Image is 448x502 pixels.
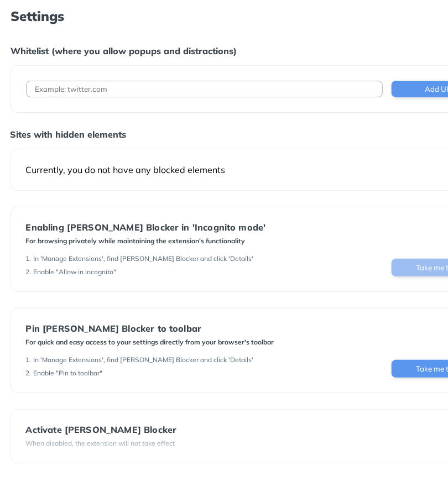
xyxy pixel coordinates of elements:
div: For quick and easy access to your settings directly from your browser's toolbar [26,338,274,347]
div: 1 . [26,254,32,263]
div: Enabling [PERSON_NAME] Blocker in 'Incognito mode' [26,222,266,232]
div: Pin [PERSON_NAME] Blocker to toolbar [26,323,274,333]
div: Enable "Allow in incognito" [34,268,117,276]
div: In 'Manage Extensions', find [PERSON_NAME] Blocker and click 'Details' [34,355,254,364]
div: Enable "Pin to toolbar" [34,369,103,378]
input: Example: twitter.com [26,81,383,97]
div: Activate [PERSON_NAME] Blocker [26,425,177,435]
div: 2 . [26,268,32,276]
div: When disabled, the extension will not take effect [26,439,177,448]
div: In 'Manage Extensions', find [PERSON_NAME] Blocker and click 'Details' [34,254,254,263]
div: For browsing privately while maintaining the extension's functionality [26,237,266,245]
div: 1 . [26,355,32,364]
div: 2 . [26,369,32,378]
